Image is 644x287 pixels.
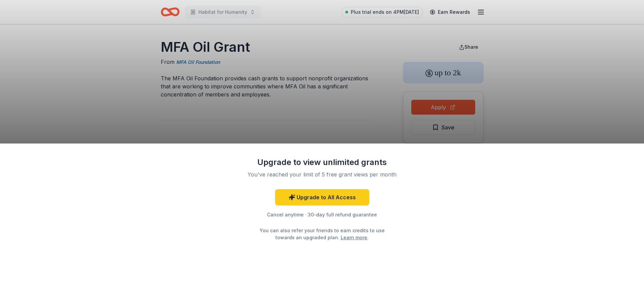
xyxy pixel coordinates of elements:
div: You can also refer your friends to earn credits to use towards an upgraded plan. . [254,227,391,241]
div: Upgrade to view unlimited grants [235,157,410,168]
a: Upgrade to All Access [275,189,369,205]
div: Cancel anytime · 30-day full refund guarantee [235,211,410,219]
a: Learn more [341,234,367,241]
div: You've reached your limit of 5 free grant views per month [243,170,402,178]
